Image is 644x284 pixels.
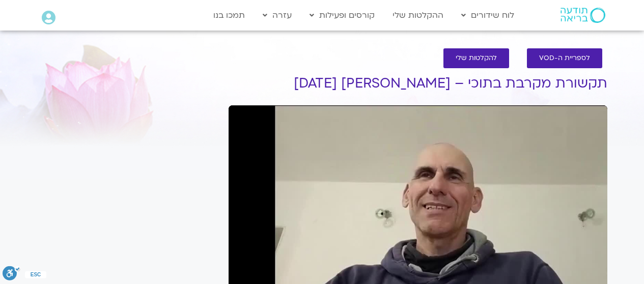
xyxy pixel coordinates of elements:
a: עזרה [258,6,297,25]
a: לספריית ה-VOD [527,48,602,68]
span: להקלטות שלי [456,54,497,62]
a: להקלטות שלי [443,48,509,68]
h1: תקשורת מקרבת בתוכי – [PERSON_NAME] [DATE] [229,76,607,91]
span: לספריית ה-VOD [539,54,590,62]
a: תמכו בנו [208,6,250,25]
a: ההקלטות שלי [387,6,449,25]
img: תודעה בריאה [561,8,605,23]
a: לוח שידורים [456,6,519,25]
a: קורסים ופעילות [304,6,380,25]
